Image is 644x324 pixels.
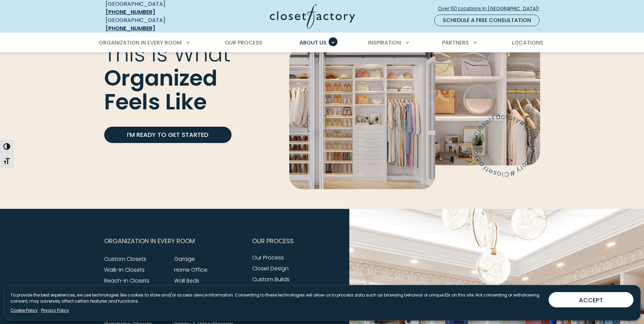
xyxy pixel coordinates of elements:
a: Home Office [174,266,207,274]
button: Footer Subnav Button - Organization in Every Room [104,233,244,250]
text: F [527,113,533,123]
text: s [528,168,534,178]
img: Reach in closet organization [289,47,435,189]
text: t [520,165,527,174]
a: Custom Builds [252,275,290,283]
text: F [516,163,525,172]
a: Our Process [252,254,284,262]
text: y [506,143,515,147]
span: About Us [299,39,327,47]
button: Footer Subnav Button - Our Process [252,233,318,250]
div: [GEOGRAPHIC_DATA] [106,16,204,33]
text: c [560,156,570,163]
text: # [554,118,564,129]
a: [PHONE_NUMBER] [106,8,155,16]
span: Our Process [252,233,294,250]
text: t [508,154,517,159]
a: I’m Ready to Get Started [104,127,232,143]
img: Closet shelving details [370,19,540,165]
text: o [562,131,572,138]
text: o [512,123,522,132]
text: a [563,151,573,158]
text: y [551,166,559,176]
span: Organization in Every Room [104,233,195,250]
text: F [564,148,573,153]
a: Closet Design [252,265,289,272]
text: a [532,112,538,122]
text: s [516,120,525,129]
text: o [544,113,551,123]
span: Organized [104,63,217,93]
a: Reach-In Closets [104,277,149,285]
text: y [551,116,558,126]
text: r [548,114,554,124]
a: Over 60 Locations in [GEOGRAPHIC_DATA]! [438,3,545,15]
text: s [563,136,573,141]
text: C [540,170,546,179]
text: c [538,112,542,121]
button: ACCEPT [549,292,633,307]
text: o [507,149,517,156]
text: a [513,159,522,168]
text: t [524,115,530,124]
text: e [519,116,528,126]
text: o [556,161,566,170]
a: [PHONE_NUMBER] [106,24,155,32]
text: e [564,141,574,145]
text: t [559,159,568,166]
text: t [565,146,573,148]
span: Feels Like [104,87,207,117]
a: Schedule a Free Consultation [434,15,539,26]
text: c [510,156,519,164]
text: l [561,128,570,134]
text: o [532,169,538,179]
a: Garage [174,255,195,263]
text: r [554,164,562,173]
span: Inspiration [368,39,401,47]
span: Over 60 Locations in [GEOGRAPHIC_DATA]! [438,5,545,12]
nav: Primary Menu [94,33,550,52]
span: Organization in Every Room [99,39,182,47]
span: Our Process [225,39,262,47]
text: C [508,130,519,138]
text: l [511,127,520,133]
p: To provide the best experiences, we use technologies like cookies to store and/or access device i... [11,292,543,304]
span: Partners [442,39,469,47]
a: Privacy Policy [41,307,69,313]
a: Custom Closets [104,255,146,263]
span: Locations [512,39,543,47]
text: r [507,147,516,150]
text: l [537,170,539,179]
text: t [542,112,545,121]
img: Closet Factory Logo [270,4,355,29]
a: Walk-In Closets [104,266,145,274]
a: Cookie Policy [11,307,38,313]
text: # [507,136,517,143]
text: # [545,168,552,179]
text: e [523,166,531,176]
span: This is What [104,39,231,69]
a: Wall Beds [174,277,199,285]
text: C [558,123,568,132]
